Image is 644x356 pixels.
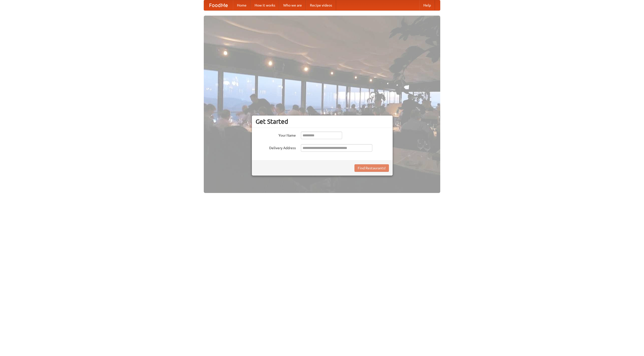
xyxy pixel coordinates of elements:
h3: Get Started [256,118,389,125]
a: Home [233,0,251,10]
label: Your Name [256,132,296,138]
a: FoodMe [204,0,233,10]
a: Recipe videos [306,0,336,10]
a: How it works [251,0,279,10]
a: Help [419,0,435,10]
a: Who we are [279,0,306,10]
label: Delivery Address [256,144,296,150]
button: Find Restaurants! [354,164,389,172]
